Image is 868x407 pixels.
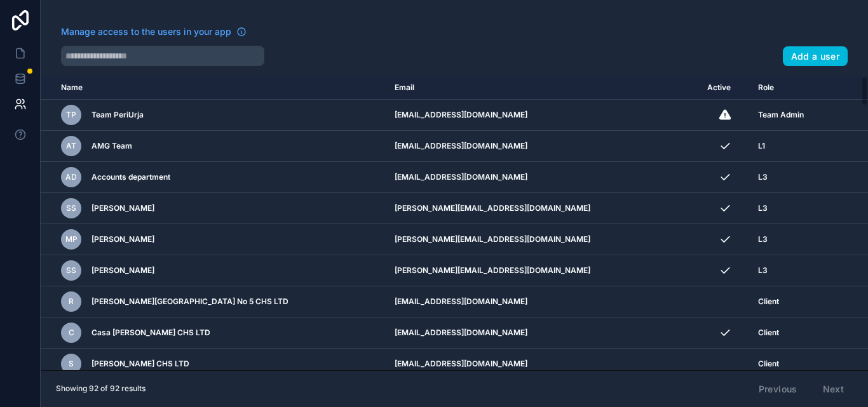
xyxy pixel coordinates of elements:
[387,317,699,349] td: [EMAIL_ADDRESS][DOMAIN_NAME]
[66,110,76,120] span: TP
[387,349,699,380] td: [EMAIL_ADDRESS][DOMAIN_NAME]
[758,141,765,151] span: L1
[758,359,779,369] span: Client
[69,328,74,338] span: C
[758,234,768,244] span: L3
[41,76,387,100] th: Name
[758,203,768,213] span: L3
[758,172,768,182] span: L3
[66,141,76,151] span: AT
[92,234,154,244] span: [PERSON_NAME]
[92,265,154,276] span: [PERSON_NAME]
[758,328,779,338] span: Client
[92,172,170,182] span: Accounts department
[66,203,76,213] span: SS
[758,110,804,120] span: Team Admin
[387,286,699,317] td: [EMAIL_ADDRESS][DOMAIN_NAME]
[65,234,78,244] span: MP
[387,100,699,131] td: [EMAIL_ADDRESS][DOMAIN_NAME]
[758,297,779,307] span: Client
[92,328,210,338] span: Casa [PERSON_NAME] CHS LTD
[387,255,699,286] td: [PERSON_NAME][EMAIL_ADDRESS][DOMAIN_NAME]
[387,162,699,193] td: [EMAIL_ADDRESS][DOMAIN_NAME]
[387,76,699,100] th: Email
[387,193,699,224] td: [PERSON_NAME][EMAIL_ADDRESS][DOMAIN_NAME]
[92,141,132,151] span: AMG Team
[700,76,751,100] th: Active
[92,110,144,120] span: Team PeriUrja
[56,384,146,394] span: Showing 92 of 92 results
[69,297,74,307] span: R
[41,76,868,370] div: scrollable content
[750,76,831,100] th: Role
[758,265,768,276] span: L3
[92,203,154,213] span: [PERSON_NAME]
[61,25,247,38] a: Manage access to the users in your app
[783,46,848,67] button: Add a user
[387,224,699,255] td: [PERSON_NAME][EMAIL_ADDRESS][DOMAIN_NAME]
[65,172,77,182] span: Ad
[66,265,76,276] span: SS
[92,359,189,369] span: [PERSON_NAME] CHS LTD
[69,359,74,369] span: S
[61,25,231,38] span: Manage access to the users in your app
[387,131,699,162] td: [EMAIL_ADDRESS][DOMAIN_NAME]
[92,297,288,307] span: [PERSON_NAME][GEOGRAPHIC_DATA] No 5 CHS LTD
